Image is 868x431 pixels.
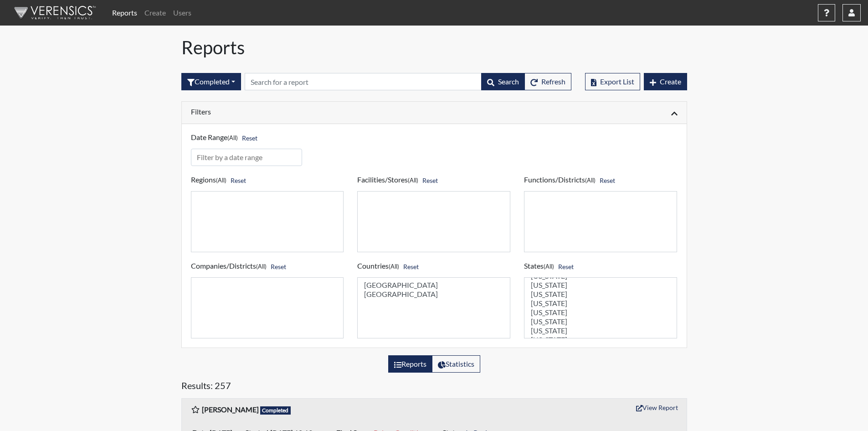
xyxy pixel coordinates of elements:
button: Completed [181,73,241,90]
button: Reset [554,260,578,274]
h5: Results: 257 [181,380,687,395]
span: Create [660,77,681,86]
button: Export List [585,73,640,90]
button: Reset [399,260,423,274]
div: Click to expand/collapse filters [184,107,684,118]
option: [US_STATE] [530,317,671,326]
small: (All) [256,263,267,270]
option: [US_STATE] [530,290,671,299]
a: Users [169,4,195,22]
option: [GEOGRAPHIC_DATA] [363,280,504,290]
option: [US_STATE] [530,299,671,308]
label: View the list of reports [388,355,432,373]
span: Refresh [541,77,565,86]
small: (All) [585,177,596,184]
h1: Reports [181,36,687,58]
label: View statistics about completed interviews [432,355,480,373]
a: Create [141,4,169,22]
small: (All) [544,263,554,270]
div: Filter by interview status [181,73,241,90]
button: Create [644,73,687,90]
h6: Date Range [191,131,303,145]
h6: Filters [191,107,427,116]
button: Reset [418,173,442,187]
button: Refresh [524,73,571,90]
h6: Functions/Districts [524,173,677,187]
small: (All) [389,263,399,270]
option: [US_STATE] [530,280,671,290]
button: Reset [226,173,250,187]
button: View Report [632,400,682,415]
small: (All) [216,177,226,184]
button: Reset [596,173,619,187]
span: Search [498,77,519,86]
a: Reports [108,4,141,22]
button: Reset [267,260,290,274]
h6: Countries [357,260,510,274]
input: Search by Registration ID, Interview Number, or Investigation Name. [245,73,482,90]
h6: Regions [191,173,344,187]
option: [US_STATE] [530,326,671,335]
h6: Companies/Districts [191,260,344,274]
button: Search [481,73,525,90]
option: [US_STATE] [530,308,671,317]
small: (All) [227,134,238,141]
h6: States [524,260,677,274]
small: (All) [408,177,418,184]
option: [US_STATE] [530,335,671,344]
span: Completed [260,406,291,415]
option: [GEOGRAPHIC_DATA] [363,290,504,299]
input: Filter by a date range [191,149,303,166]
span: Export List [600,77,634,86]
h6: Facilities/Stores [357,173,510,187]
b: [PERSON_NAME] [202,405,259,414]
button: Reset [238,131,262,145]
